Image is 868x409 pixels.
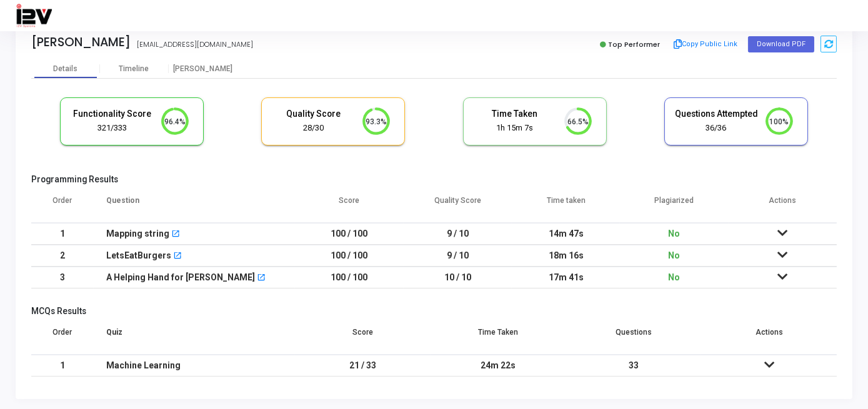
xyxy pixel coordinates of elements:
h5: Functionality Score [70,109,154,119]
td: 33 [566,355,702,377]
th: Time Taken [431,320,566,355]
span: Top Performer [608,39,660,49]
td: 3 [31,267,94,288]
div: 24m 22s [443,355,554,376]
div: 28/30 [271,122,355,134]
th: Score [295,320,431,355]
th: Score [295,188,403,223]
td: 9 / 10 [404,245,512,267]
td: 18m 16s [512,245,620,267]
div: Mapping string [106,224,169,244]
div: [EMAIL_ADDRESS][DOMAIN_NAME] [137,39,253,50]
div: LetsEatBurgers [106,245,171,266]
td: 10 / 10 [404,267,512,288]
th: Order [31,188,94,223]
mat-icon: open_in_new [173,252,182,261]
span: No [668,229,680,239]
th: Quality Score [404,188,512,223]
td: 100 / 100 [295,223,403,245]
mat-icon: open_in_new [171,230,180,239]
div: [PERSON_NAME] [169,64,237,74]
div: Timeline [119,64,149,74]
h5: Programming Results [31,174,837,185]
mat-icon: open_in_new [257,274,266,283]
th: Order [31,320,94,355]
td: 17m 41s [512,267,620,288]
td: 100 / 100 [295,245,403,267]
th: Question [94,188,295,223]
span: No [668,272,680,282]
div: Machine Learning [106,355,282,376]
span: No [668,250,680,260]
div: Details [53,64,77,74]
td: 100 / 100 [295,267,403,288]
img: logo [16,3,52,28]
td: 1 [31,223,94,245]
div: A Helping Hand for [PERSON_NAME] [106,267,255,288]
th: Actions [701,320,837,355]
button: Download PDF [748,36,814,52]
th: Plagiarized [620,188,728,223]
div: [PERSON_NAME] [31,35,131,49]
td: 21 / 33 [295,355,431,377]
td: 2 [31,245,94,267]
h5: Time Taken [473,109,557,119]
div: 36/36 [674,122,758,134]
h5: Questions Attempted [674,109,758,119]
th: Questions [566,320,702,355]
div: 1h 15m 7s [473,122,557,134]
th: Time taken [512,188,620,223]
td: 14m 47s [512,223,620,245]
div: 321/333 [70,122,154,134]
td: 9 / 10 [404,223,512,245]
h5: MCQs Results [31,306,837,317]
th: Actions [729,188,837,223]
th: Quiz [94,320,295,355]
td: 1 [31,355,94,377]
h5: Quality Score [271,109,355,119]
button: Copy Public Link [670,35,742,54]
